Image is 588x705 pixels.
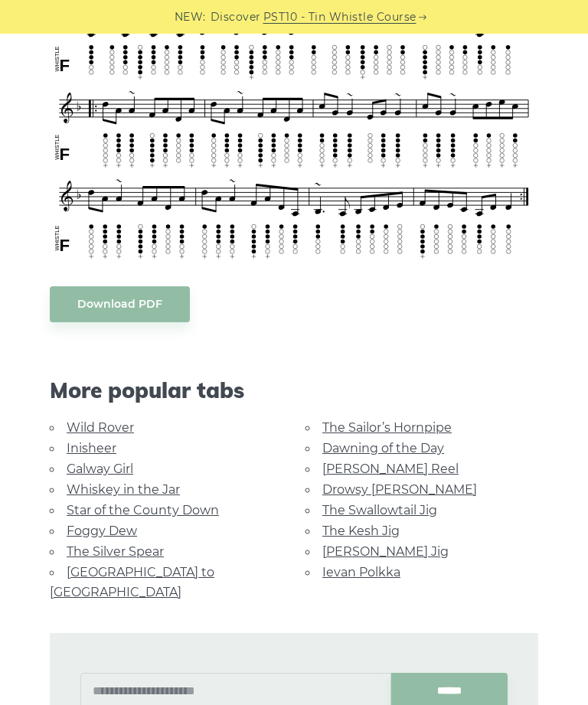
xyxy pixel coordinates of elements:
a: Star of the County Down [67,503,219,517]
a: Drowsy [PERSON_NAME] [322,482,477,497]
a: The Kesh Jig [322,524,400,538]
a: Galway Girl [67,462,133,476]
a: Ievan Polkka [322,565,400,579]
a: Foggy Dew [67,524,137,538]
a: [PERSON_NAME] Reel [322,462,459,476]
a: The Sailor’s Hornpipe [322,420,452,435]
a: [PERSON_NAME] Jig [322,544,449,559]
span: Discover [211,8,261,26]
a: The Swallowtail Jig [322,503,437,517]
a: Whiskey in the Jar [67,482,180,497]
a: Dawning of the Day [322,441,444,455]
span: More popular tabs [50,377,538,403]
span: NEW: [175,8,206,26]
a: Inisheer [67,441,116,455]
a: [GEOGRAPHIC_DATA] to [GEOGRAPHIC_DATA] [50,565,214,599]
a: Download PDF [50,286,190,322]
a: Wild Rover [67,420,134,435]
a: PST10 - Tin Whistle Course [263,8,416,26]
a: The Silver Spear [67,544,164,559]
